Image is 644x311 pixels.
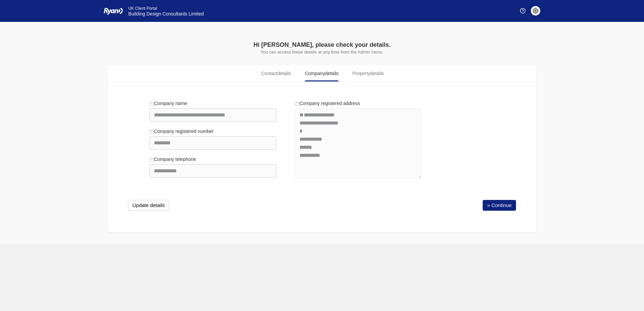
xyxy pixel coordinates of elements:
label: Company registered address [295,100,360,107]
span: details [370,71,384,76]
span: Building Design Consultants Limited [128,11,204,16]
button: Update details [128,200,169,211]
div: Hi [PERSON_NAME], please check your details. [181,40,463,49]
span: details [325,71,339,76]
a: » Continue [483,200,516,211]
a: Companydetails [299,65,344,81]
label: Company registered number [150,128,214,135]
label: Company telephone [150,156,196,163]
a: Contactdetails [255,65,297,81]
a: Propertydetails [347,65,389,81]
span: UK Client Portal [128,6,157,11]
label: Company name [150,100,187,107]
span: details [278,71,291,76]
span: Property [352,70,384,77]
img: settings [533,8,538,13]
p: You can access these details at any time from the Admin menu. [181,49,463,55]
img: Help [520,8,525,13]
span: Company [305,70,339,77]
span: Contact [261,70,291,77]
